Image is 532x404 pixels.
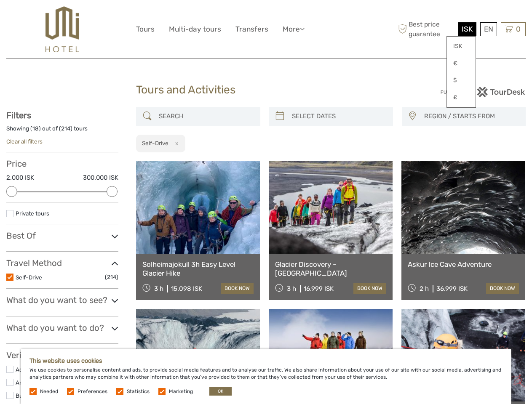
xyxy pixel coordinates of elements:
a: $ [447,73,476,88]
h2: Self-Drive [142,140,168,146]
span: 3 h [154,285,163,292]
button: x [170,139,181,148]
a: book now [486,283,519,294]
div: 16.999 ISK [304,285,334,292]
label: Preferences [78,388,107,395]
img: PurchaseViaTourDesk.png [440,87,526,97]
a: Tours [136,23,155,35]
a: ISK [447,39,476,54]
a: Adventure Vikings [16,366,64,373]
label: 18 [32,125,39,133]
a: More [283,23,305,35]
a: Askur Ice Cave Adventure [408,260,519,268]
input: SELECT DATES [289,109,389,124]
strong: Filters [6,110,31,120]
div: 36.999 ISK [436,285,468,292]
h3: Travel Method [6,258,118,268]
button: Open LiveChat chat widget [97,13,107,23]
a: Private tours [16,210,49,217]
label: Needed [40,388,58,395]
img: 526-1e775aa5-7374-4589-9d7e-5793fb20bdfc_logo_big.jpg [45,6,79,52]
input: SEARCH [155,109,256,124]
a: Transfers [235,23,268,35]
span: Best price guarantee [396,20,456,38]
label: 214 [61,125,70,133]
label: Statistics [127,388,150,395]
label: 300.000 ISK [83,173,118,182]
h3: Best Of [6,231,118,241]
div: 15.098 ISK [171,285,202,292]
span: 2 h [420,285,429,292]
h3: Price [6,159,118,169]
span: ISK [462,25,473,33]
h3: What do you want to see? [6,295,118,305]
h1: Tours and Activities [136,83,396,97]
span: 0 [515,25,522,33]
a: £ [447,90,476,105]
h3: Verified Operators [6,350,118,360]
a: Buggy Iceland [16,392,53,399]
a: Arctic Adventures [16,379,63,386]
a: Self-Drive [16,274,42,281]
p: We're away right now. Please check back later! [12,15,95,21]
a: Glacier Discovery - [GEOGRAPHIC_DATA] [275,260,386,277]
div: We use cookies to personalise content and ads, to provide social media features and to analyse ou... [21,349,511,404]
div: EN [480,22,497,36]
span: (214) [105,272,118,282]
div: Showing ( ) out of ( ) tours [6,125,118,138]
button: OK [209,387,232,396]
h3: What do you want to do? [6,323,118,333]
a: book now [353,283,386,294]
label: Marketing [169,388,193,395]
a: Multi-day tours [169,23,221,35]
a: € [447,56,476,71]
a: Solheimajokull 3h Easy Level Glacier Hike [142,260,254,277]
a: book now [221,283,254,294]
label: 2.000 ISK [6,173,34,182]
span: 3 h [287,285,296,292]
h5: This website uses cookies [29,357,503,364]
a: Clear all filters [6,138,43,145]
button: REGION / STARTS FROM [420,109,521,123]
